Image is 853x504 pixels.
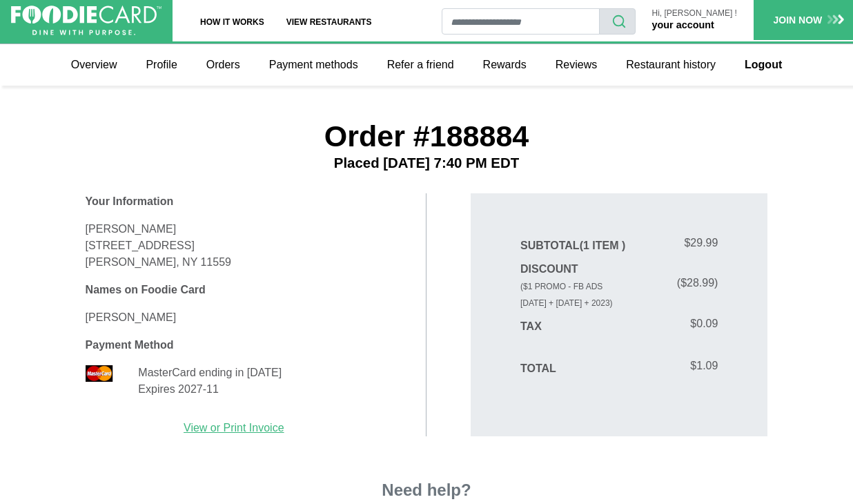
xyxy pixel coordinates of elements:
strong: Names on Foodie Card [86,284,206,295]
dd: $29.99 [619,235,718,251]
li: [PERSON_NAME] [86,309,382,326]
strong: Your Information [86,195,174,207]
a: your account [652,19,714,30]
small: ($1 promo - FB ads [DATE] + [DATE] + 2023) [520,282,613,308]
a: Orders [195,51,251,79]
img: FoodieCard; Eat, Drink, Save, Donate [11,6,161,36]
a: Rewards [472,51,538,79]
small: Placed [DATE] 7:40 PM EDT [86,155,768,172]
dd: ($28.99) [619,275,718,291]
input: restaurant search [442,8,600,35]
a: Profile [135,51,188,79]
h1: Order #188884 [86,119,768,171]
div: MasterCard ending in [DATE] [128,365,393,409]
h3: Need help? [244,481,609,501]
a: Refer a friend [376,51,465,79]
p: Expires 2027-11 [138,381,382,398]
span: (1 item ) [580,240,626,251]
dd: $0.09 [619,316,718,332]
dt: Discount [520,261,619,311]
p: Hi, [PERSON_NAME] ! [652,9,737,18]
strong: Payment Method [86,339,174,351]
dt: Tax [520,318,619,335]
a: Logout [734,51,793,79]
a: Payment methods [258,51,369,79]
dd: $1.09 [619,358,718,374]
dt: Total [520,360,619,377]
a: View or Print Invoice [184,422,284,434]
dt: Subtotal [520,238,619,254]
a: Restaurant history [615,51,727,79]
a: Reviews [545,51,608,79]
img: mastercard.png [86,365,113,382]
address: [PERSON_NAME] [STREET_ADDRESS] [PERSON_NAME], NY 11559 [86,221,382,271]
button: search [599,8,636,35]
a: Overview [60,51,128,79]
